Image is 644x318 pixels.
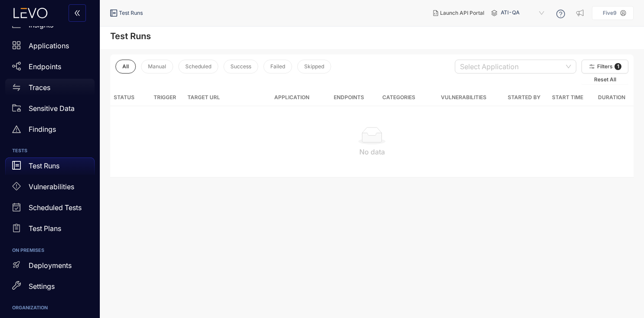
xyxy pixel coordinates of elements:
span: swap [12,83,21,92]
p: Sensitive Data [29,104,75,112]
th: Started By [503,89,546,106]
a: Sensitive Data [5,100,95,121]
p: Settings [29,282,55,290]
button: Failed [263,60,292,74]
a: Traces [5,79,95,100]
p: Five9 [603,10,617,16]
a: Insights [5,16,95,37]
span: Filters [597,64,613,70]
th: Status [110,89,146,106]
button: Launch API Portal [426,6,491,20]
span: warning [12,125,21,134]
span: Scheduled [185,64,211,70]
h4: Test Runs [110,31,151,41]
button: double-left [69,4,86,22]
p: Vulnerabilities [29,183,74,191]
button: Success [223,60,258,74]
span: Failed [270,64,285,70]
button: Manual [141,60,173,74]
span: Success [230,64,251,70]
span: All [122,64,129,70]
div: No data [117,148,627,156]
a: Test Runs [5,157,95,178]
a: Vulnerabilities [5,178,95,199]
th: Application [271,89,325,106]
button: Scheduled [178,60,218,74]
a: Scheduled Tests [5,199,95,220]
th: Endpoints [325,89,373,106]
h6: ON PREMISES [12,248,88,253]
span: double-left [74,10,81,17]
button: Skipped [297,60,331,74]
th: Categories [373,89,425,106]
p: Findings [29,125,56,133]
p: Scheduled Tests [29,204,82,211]
span: ATI-QA [501,6,546,20]
p: Endpoints [29,63,61,70]
span: Launch API Portal [440,10,484,16]
span: Reset All [594,77,616,83]
a: Endpoints [5,58,95,79]
span: Skipped [304,64,324,70]
a: Deployments [5,257,95,278]
button: Filters1 [582,60,628,74]
a: Applications [5,37,95,58]
p: Test Runs [29,162,59,170]
a: Test Plans [5,220,95,241]
p: Traces [29,84,50,91]
h6: TESTS [12,148,88,154]
a: Settings [5,278,95,298]
th: Duration [589,89,634,106]
h6: ORGANIZATION [12,305,88,311]
button: Reset All [582,75,628,84]
p: Applications [29,42,69,50]
span: 1 [614,63,621,70]
button: All [115,60,136,74]
p: Deployments [29,261,72,269]
th: Vulnerabilities [424,89,503,106]
span: Test Runs [119,10,143,16]
p: Test Plans [29,224,61,232]
th: Trigger [146,89,184,106]
span: Manual [148,64,166,70]
th: Target URL [184,89,271,106]
th: Start Time [546,89,589,106]
a: Findings [5,121,95,141]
